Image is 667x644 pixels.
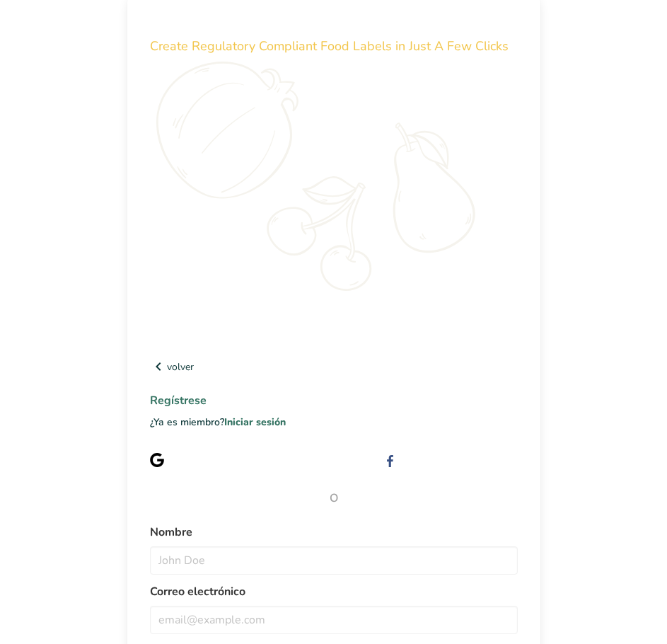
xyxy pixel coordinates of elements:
img: Food Label Maker [150,14,288,32]
span: Create Regulatory Compliant Food Labels in Just A Few Clicks [150,38,509,54]
input: email@example.com [150,606,518,634]
div: Regístrese [175,452,275,467]
label: Correo electrónico [150,583,518,600]
a: Iniciar sesión [224,415,286,429]
label: Nombre [150,524,518,541]
input: John Doe [150,546,518,575]
p: ¿Ya es miembro? [150,415,518,430]
a: volver [150,358,518,375]
div: Regístrese [407,452,518,467]
span: con Google [224,453,275,466]
span: con Facebook [455,453,518,466]
h1: Regístrese [150,392,518,409]
span: O [150,490,518,507]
